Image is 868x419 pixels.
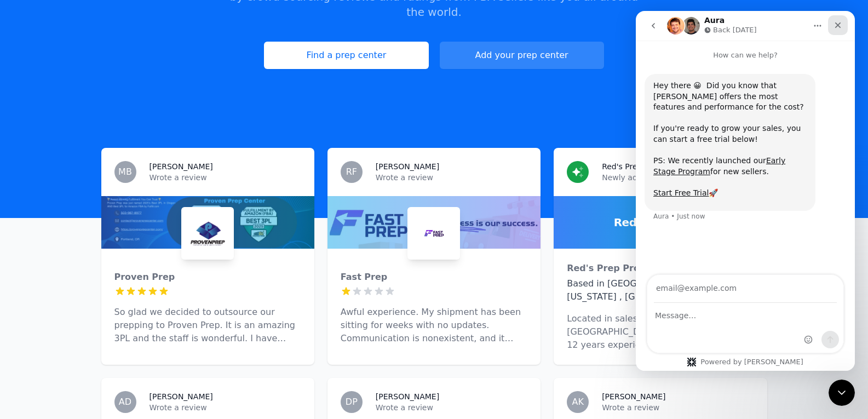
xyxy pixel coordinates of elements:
[346,168,357,176] span: RF
[567,312,754,352] p: Located in sales tax free, [GEOGRAPHIC_DATA], [US_STATE]. Over 12 years experience. Customer serv...
[376,161,439,172] h3: [PERSON_NAME]
[150,391,213,402] h3: [PERSON_NAME]
[376,391,439,402] h3: [PERSON_NAME]
[602,172,754,183] p: Newly added prep center
[636,11,855,371] iframe: Intercom live chat
[376,172,527,183] p: Wrote a review
[119,398,131,406] span: AD
[264,42,428,69] a: Find a prep center
[829,380,855,406] iframe: Intercom live chat
[602,161,660,172] h3: Red's Prep Pros
[440,42,604,69] a: Add your prep center
[602,402,754,413] p: Wrote a review
[183,209,232,257] img: Proven Prep
[150,172,301,183] p: Wrote a review
[114,306,301,345] p: So glad we decided to outsource our prepping to Proven Prep. It is an amazing 3PL and the staff i...
[341,271,527,284] div: Fast Prep
[327,148,541,365] a: RF[PERSON_NAME]Wrote a reviewFast PrepFast PrepAwful experience. My shipment has been sitting for...
[554,148,767,365] a: Red's Prep ProsNewly added prep centerRed's Prep ProsRed's Prep ProsBased in [GEOGRAPHIC_DATA], [...
[118,168,132,176] span: MB
[614,215,707,230] span: Red's Prep Pros
[410,209,458,257] img: Fast Prep
[602,391,665,402] h3: [PERSON_NAME]
[572,398,583,406] span: AK
[150,402,301,413] p: Wrote a review
[114,271,301,284] div: Proven Prep
[567,277,754,303] div: Based in [GEOGRAPHIC_DATA], [US_STATE] , [GEOGRAPHIC_DATA]
[346,398,358,406] span: DP
[101,148,314,365] a: MB[PERSON_NAME]Wrote a reviewProven PrepProven PrepSo glad we decided to outsource our prepping t...
[567,262,754,275] div: Red's Prep Pros
[150,161,213,172] h3: [PERSON_NAME]
[341,306,527,345] p: Awful experience. My shipment has been sitting for weeks with no updates. Communication is nonexi...
[376,402,527,413] p: Wrote a review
